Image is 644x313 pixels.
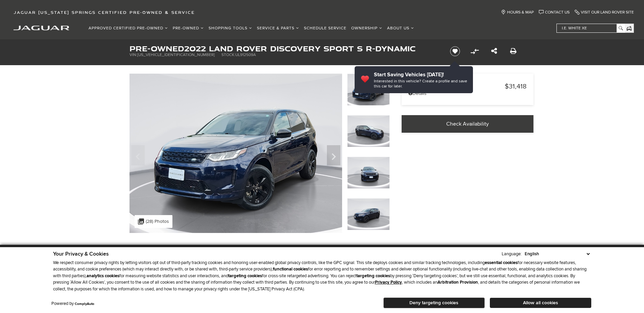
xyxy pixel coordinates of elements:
[255,22,302,34] a: Service & Parts
[446,121,489,127] span: Check Availability
[448,46,462,57] button: Save vehicle
[206,22,255,34] a: Shopping Tools
[129,74,342,233] img: Used 2022 Portofino Blue Metallic Land Rover S R-Dynamic image 1
[437,280,478,285] strong: Arbitration Provision
[349,22,385,34] a: Ownership
[408,90,527,96] a: Details
[53,251,109,257] span: Your Privacy & Cookies
[501,10,534,15] a: Hours & Map
[523,251,591,257] select: Language Select
[137,52,215,57] span: [US_VEHICLE_IDENTIFICATION_NUMBER]
[327,145,340,165] div: Next
[129,52,137,57] span: VIN:
[505,82,527,90] span: $31,418
[14,25,69,30] a: jaguar
[347,157,390,189] img: Used 2022 Portofino Blue Metallic Land Rover S R-Dynamic image 3
[385,22,416,34] a: About Us
[129,45,439,52] h1: 2022 Land Rover Discovery Sport S R-Dynamic
[557,24,624,32] input: i.e. White XE
[408,82,527,90] a: Market Price $31,418
[302,22,349,34] a: Schedule Service
[86,22,416,34] nav: Main Navigation
[14,26,69,30] img: Jaguar
[87,273,119,279] strong: analytics cookies
[510,47,517,55] a: Print this Pre-Owned 2022 Land Rover Discovery Sport S R-Dynamic
[347,198,390,230] img: Used 2022 Portofino Blue Metallic Land Rover S R-Dynamic image 4
[375,280,402,285] a: Privacy Policy
[170,22,206,34] a: Pre-Owned
[491,47,497,55] a: Share this Pre-Owned 2022 Land Rover Discovery Sport S R-Dynamic
[135,215,172,228] div: (28) Photos
[502,252,522,256] div: Language:
[221,52,235,57] span: Stock:
[539,10,570,15] a: Contact Us
[273,266,308,272] strong: functional cookies
[53,260,591,293] p: We respect consumer privacy rights by letting visitors opt out of third-party tracking cookies an...
[235,52,256,57] span: UL912509A
[51,302,94,306] div: Powered by
[356,273,390,279] strong: targeting cookies
[383,297,485,308] button: Deny targeting cookies
[347,115,390,147] img: Used 2022 Portofino Blue Metallic Land Rover S R-Dynamic image 2
[10,10,198,15] a: Jaguar [US_STATE] Springs Certified Pre-Owned & Service
[75,302,94,306] a: ComplyAuto
[402,115,533,133] a: Check Availability
[408,83,505,90] span: Market Price
[347,74,390,106] img: Used 2022 Portofino Blue Metallic Land Rover S R-Dynamic image 1
[485,260,518,265] strong: essential cookies
[86,22,170,34] a: Approved Certified Pre-Owned
[490,298,591,308] button: Allow all cookies
[575,10,634,15] a: Visit Our Land Rover Site
[470,46,480,56] button: Compare Vehicle
[129,43,184,54] strong: Pre-Owned
[228,273,262,279] strong: targeting cookies
[14,10,195,15] span: Jaguar [US_STATE] Springs Certified Pre-Owned & Service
